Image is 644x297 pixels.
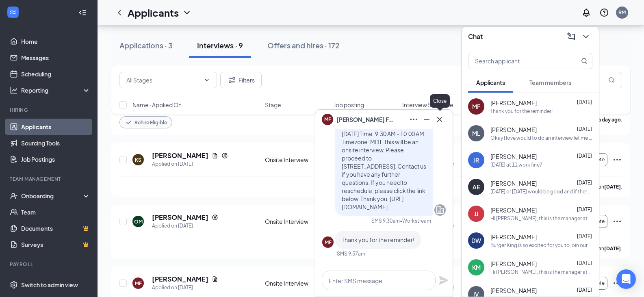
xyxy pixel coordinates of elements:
[407,113,420,126] button: Ellipses
[21,151,91,167] a: Job Postings
[490,188,592,195] div: [DATE] or [DATE] would be good and if there is any times for after school that'd be great
[371,217,400,224] div: SMS 9:30am
[577,99,592,105] span: [DATE]
[420,113,433,126] button: Minimize
[21,281,78,289] div: Switch to admin view
[212,214,218,221] svg: Reapply
[152,222,218,230] div: Applied on [DATE]
[402,101,453,109] span: Interview Schedule
[581,8,591,17] svg: Notifications
[490,233,537,241] span: [PERSON_NAME]
[21,236,91,253] a: SurveysCrown
[490,242,592,249] div: Burger King is so excited for you to join our team! Do you know anyone else who might be interest...
[132,101,182,109] span: Name · Applied On
[134,218,143,225] div: OM
[472,102,480,111] div: MF
[212,152,218,159] svg: Document
[430,94,450,108] div: Close
[10,261,89,268] div: Payroll
[342,236,414,243] span: Thank you for the reminder!
[472,263,481,271] div: KM
[471,236,481,245] div: DW
[265,217,329,225] div: Onsite Interview
[220,72,262,88] button: Filter Filters
[490,269,592,275] div: Hi [PERSON_NAME], this is the manager at Burger King . We'd love to move you along in the hiring ...
[490,215,592,222] div: Hi [PERSON_NAME], this is the manager at Burger King Your interview with us for the Team Member i...
[409,115,418,124] svg: Ellipses
[618,9,626,16] div: RM
[152,160,228,168] div: Applied on [DATE]
[490,179,537,187] span: [PERSON_NAME]
[577,126,592,132] span: [DATE]
[197,40,243,50] div: Interviews · 9
[577,153,592,159] span: [DATE]
[21,192,84,200] div: Onboarding
[439,275,449,285] button: Plane
[433,113,446,126] button: Cross
[128,6,179,20] h1: Applicants
[265,101,281,109] span: Stage
[152,275,208,284] h5: [PERSON_NAME]
[604,184,621,190] b: [DATE]
[577,233,592,239] span: [DATE]
[227,75,237,85] svg: Filter
[490,126,537,134] span: [PERSON_NAME]
[490,134,592,141] div: Okay I love would to do an interview let me know.
[10,106,89,113] div: Hiring
[577,206,592,212] span: [DATE]
[10,192,18,200] svg: UserCheck
[152,284,218,292] div: Applied on [DATE]
[612,217,622,226] svg: Ellipses
[468,32,483,41] h3: Chat
[565,30,578,43] button: ComposeMessage
[21,66,91,82] a: Scheduling
[126,76,200,85] input: All Stages
[577,287,592,293] span: [DATE]
[435,205,445,215] svg: Company
[334,101,364,109] span: Job posting
[474,210,478,218] div: JJ
[21,135,91,151] a: Sourcing Tools
[608,77,615,83] svg: MagnifyingGlass
[325,239,332,246] div: MF
[599,8,609,17] svg: QuestionInfo
[490,161,542,168] div: [DATE] at 11 work fine?
[422,115,432,124] svg: Minimize
[529,79,571,86] span: Team members
[265,279,329,287] div: Onsite Interview
[21,220,91,236] a: DocumentsCrown
[473,183,480,191] div: AE
[21,50,91,66] a: Messages
[10,176,89,182] div: Team Management
[490,108,553,115] div: Thank you for the reminder!
[21,33,91,50] a: Home
[490,99,537,107] span: [PERSON_NAME]
[182,8,192,17] svg: ChevronDown
[490,286,537,295] span: [PERSON_NAME]
[400,217,431,224] span: • Workstream
[21,119,91,135] a: Applicants
[490,152,537,160] span: [PERSON_NAME]
[616,269,636,289] div: Open Intercom Messenger
[490,206,537,214] span: [PERSON_NAME]
[490,260,537,268] span: [PERSON_NAME]
[152,213,208,222] h5: [PERSON_NAME]
[135,280,142,287] div: MF
[265,156,329,164] div: Onsite Interview
[581,58,588,64] svg: MagnifyingGlass
[9,8,17,16] svg: WorkstreamLogo
[119,40,173,50] div: Applications · 3
[115,8,124,17] a: ChevronLeft
[566,32,576,41] svg: ComposeMessage
[21,86,91,94] div: Reporting
[221,152,228,159] svg: Reapply
[612,155,622,165] svg: Ellipses
[473,156,479,164] div: JR
[472,129,480,137] div: ML
[435,115,445,124] svg: Cross
[267,40,340,50] div: Offers and hires · 172
[577,180,592,186] span: [DATE]
[336,115,393,124] span: [PERSON_NAME] Fondario
[468,53,565,69] input: Search applicant
[78,9,87,17] svg: Collapse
